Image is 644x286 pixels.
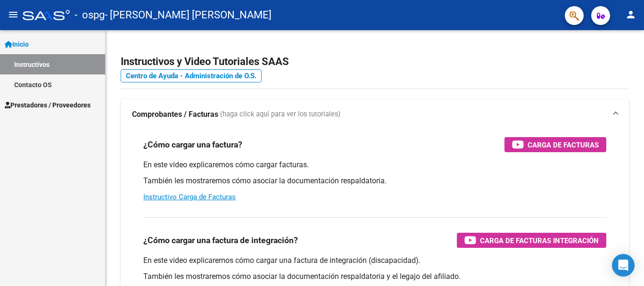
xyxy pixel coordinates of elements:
[5,100,91,110] span: Prestadores / Proveedores
[480,235,599,246] span: Carga de Facturas Integración
[143,160,606,170] p: En este video explicaremos cómo cargar facturas.
[121,53,629,71] h2: Instructivos y Video Tutoriales SAAS
[143,193,236,201] a: Instructivo Carga de Facturas
[132,109,218,120] strong: Comprobantes / Facturas
[143,176,606,186] p: También les mostraremos cómo asociar la documentación respaldatoria.
[121,99,629,130] mat-expansion-panel-header: Comprobantes / Facturas (haga click aquí para ver los tutoriales)
[105,5,272,25] span: - [PERSON_NAME] [PERSON_NAME]
[121,69,262,82] a: Centro de Ayuda - Administración de O.S.
[5,39,29,49] span: Inicio
[143,255,606,266] p: En este video explicaremos cómo cargar una factura de integración (discapacidad).
[8,9,19,20] mat-icon: menu
[143,234,298,247] h3: ¿Cómo cargar una factura de integración?
[220,109,340,120] span: (haga click aquí para ver los tutoriales)
[625,9,636,20] mat-icon: person
[74,5,105,25] span: - ospg
[612,254,635,277] div: Open Intercom Messenger
[143,138,242,151] h3: ¿Cómo cargar una factura?
[504,137,606,152] button: Carga de Facturas
[143,271,606,282] p: También les mostraremos cómo asociar la documentación respaldatoria y el legajo del afiliado.
[528,139,599,151] span: Carga de Facturas
[457,233,606,248] button: Carga de Facturas Integración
